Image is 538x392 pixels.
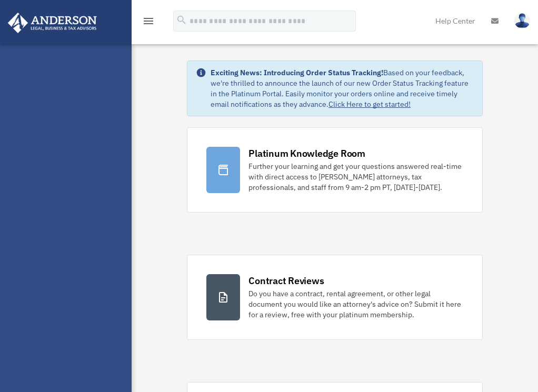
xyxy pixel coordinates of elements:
[187,255,483,340] a: Contract Reviews Do you have a contract, rental agreement, or other legal document you would like...
[248,147,365,160] div: Platinum Knowledge Room
[187,127,483,213] a: Platinum Knowledge Room Further your learning and get your questions answered real-time with dire...
[248,274,324,287] div: Contract Reviews
[248,161,463,193] div: Further your learning and get your questions answered real-time with direct access to [PERSON_NAM...
[514,13,530,28] img: User Pic
[142,15,155,27] i: menu
[328,99,411,109] a: Click Here to get started!
[5,13,100,33] img: Anderson Advisors Platinum Portal
[176,14,187,26] i: search
[211,68,383,77] strong: Exciting News: Introducing Order Status Tracking!
[211,67,474,109] div: Based on your feedback, we're thrilled to announce the launch of our new Order Status Tracking fe...
[248,288,463,320] div: Do you have a contract, rental agreement, or other legal document you would like an attorney's ad...
[142,18,155,27] a: menu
